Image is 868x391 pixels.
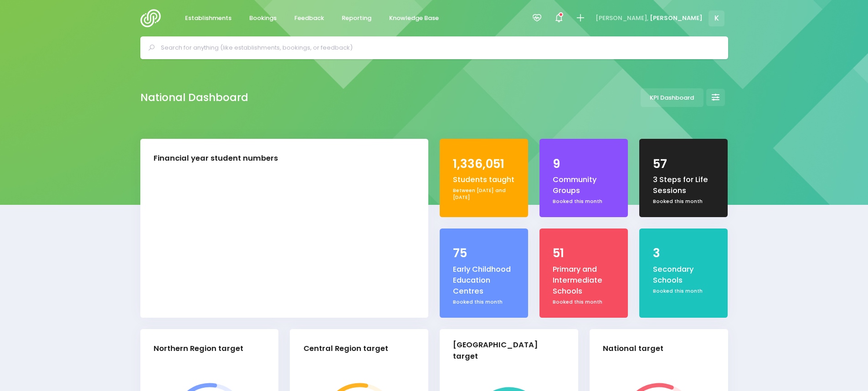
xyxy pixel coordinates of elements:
[553,299,615,306] div: Booked this month
[453,299,515,306] div: Booked this month
[140,9,166,27] img: Logo
[453,174,515,185] div: Students taught
[653,155,715,173] div: 57
[342,14,371,23] span: Reporting
[382,10,447,27] a: Knowledge Base
[185,14,231,23] span: Establishments
[242,10,284,27] a: Bookings
[553,198,615,205] div: Booked this month
[453,244,515,262] div: 75
[653,244,715,262] div: 3
[453,264,515,297] div: Early Childhood Education Centres
[453,340,557,362] div: [GEOGRAPHIC_DATA] target
[249,14,277,23] span: Bookings
[140,91,248,104] h2: National Dashboard
[389,14,439,23] span: Knowledge Base
[709,10,724,26] span: K
[653,174,715,197] div: 3 Steps for Life Sessions
[650,14,703,23] span: [PERSON_NAME]
[653,264,715,286] div: Secondary Schools
[453,187,515,201] div: Between [DATE] and [DATE]
[287,10,332,27] a: Feedback
[653,198,715,205] div: Booked this month
[596,14,648,23] span: [PERSON_NAME],
[553,155,615,173] div: 9
[154,153,278,164] div: Financial year student numbers
[303,343,388,355] div: Central Region target
[294,14,324,23] span: Feedback
[641,88,704,107] a: KPI Dashboard
[603,343,663,355] div: National target
[653,288,715,295] div: Booked this month
[161,41,715,55] input: Search for anything (like establishments, bookings, or feedback)
[553,264,615,297] div: Primary and Intermediate Schools
[178,10,239,27] a: Establishments
[553,244,615,262] div: 51
[154,343,243,355] div: Northern Region target
[453,155,515,173] div: 1,336,051
[334,10,379,27] a: Reporting
[553,174,615,197] div: Community Groups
